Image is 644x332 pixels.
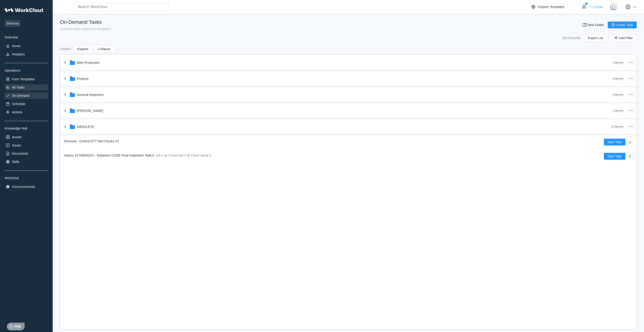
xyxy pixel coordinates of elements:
[5,43,48,49] a: Home
[611,34,637,42] button: Add Filter
[77,47,88,51] span: Expand
[187,154,211,157] mark: @ Panel Serial #
[590,5,603,9] span: 5 Unread
[5,20,21,27] span: Simcona
[12,52,25,56] div: Analytics
[613,77,623,80] div: 5 Item(s)
[608,22,637,28] button: Create Task
[12,94,29,97] div: On-Demand
[12,110,22,114] div: Actions
[77,109,103,113] div: [PERSON_NAME]
[12,102,25,106] div: Schedule
[613,93,623,96] div: 3 Item(s)
[12,143,21,147] div: Issues
[64,154,151,157] span: Alstom 3172850GXX - Datatrans CNSE Final Inspection Task
[5,76,48,82] a: Form Templates
[60,149,636,163] a: Alstom 3172850GXX - Datatrans CNSE Final Inspection Task@ Job #@ Panel Part #@ Panel Serial #Star...
[12,44,20,48] div: Home
[60,27,111,31] div: Conduct tasks using form templates
[5,92,48,99] a: On-Demand
[604,153,625,160] button: Start Task
[5,35,48,39] div: Overview
[613,61,623,64] div: 1 Item(s)
[538,5,564,9] div: Explore Templates
[5,142,48,148] a: Issues
[98,47,110,51] span: Collapse
[151,154,163,157] mark: @ Job #
[616,23,633,27] span: Create Task
[5,101,48,107] a: Schedule
[12,185,35,189] div: Announcements
[5,150,48,157] a: Documents
[12,77,35,81] div: Form Templates
[77,77,89,81] div: Projects
[60,47,72,51] div: Folders :
[613,109,623,112] div: 1 Item(s)
[73,3,169,11] input: Search WorkClout
[5,134,48,140] a: Assets
[5,51,48,57] a: Analytics
[64,139,119,143] span: Simcona - Control DT7 Net Checks V2
[12,135,22,139] div: Assets
[608,140,622,144] span: Start Task
[94,45,114,53] button: Collapse
[77,93,104,97] div: General Inspection
[74,45,92,53] button: Expand
[611,125,623,128] div: 12 Item(s)
[164,154,186,157] mark: @ Panel Part #
[619,36,633,40] span: Add Filter
[588,23,604,27] span: New Folder
[579,22,608,28] button: New Folder
[5,84,48,91] a: All Tasks
[60,19,111,25] div: On-Demand Tasks
[584,34,607,42] button: Export List
[562,36,580,40] div: 102 Records
[588,36,603,40] span: Export List
[5,176,48,180] div: Workclout
[604,139,625,146] button: Start Task
[5,69,48,72] div: Operations
[608,155,622,158] span: Start Task
[531,4,579,10] a: Explore Templates
[60,135,636,149] a: Simcona - Control DT7 Net Checks V2Start Task
[5,109,48,115] a: Actions
[5,184,48,190] a: Announcements
[77,125,94,129] div: OBSOLETE
[5,127,48,130] div: Knowledge Hub
[610,3,617,11] img: clout-05.png
[77,61,100,65] div: Wire Production
[5,159,48,165] a: Skills
[12,152,28,155] div: Documents
[12,86,25,89] div: All Tasks
[12,160,19,164] div: Skills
